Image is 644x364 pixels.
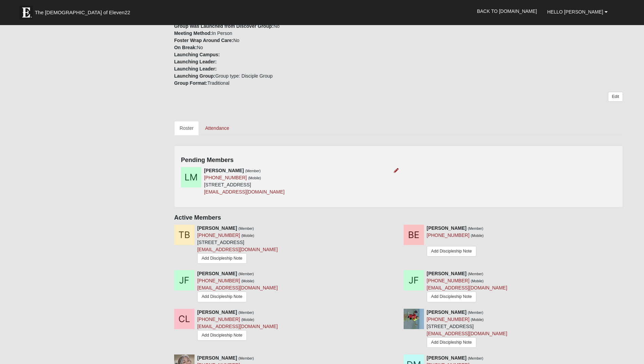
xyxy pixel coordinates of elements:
span: The [DEMOGRAPHIC_DATA] of Eleven22 [35,9,130,16]
small: (Member) [238,226,254,230]
strong: Launching Leader: [174,66,217,72]
small: (Member) [468,226,483,230]
a: [EMAIL_ADDRESS][DOMAIN_NAME] [197,247,278,252]
a: [PHONE_NUMBER] [427,317,470,322]
small: (Mobile) [241,279,254,283]
small: (Mobile) [241,234,254,238]
a: [PHONE_NUMBER] [197,232,240,238]
strong: [PERSON_NAME] [427,271,466,276]
a: Add Discipleship Note [197,291,247,302]
a: Add Discipleship Note [197,253,247,264]
strong: Meeting Method: [174,31,212,36]
strong: [PERSON_NAME] [197,225,237,231]
small: (Member) [238,272,254,276]
a: Add Discipleship Note [427,246,476,257]
a: Roster [174,121,199,135]
small: (Member) [238,310,254,315]
strong: Launching Group: [174,73,215,79]
strong: [PERSON_NAME] [197,271,237,276]
a: Edit [608,92,623,102]
a: [PHONE_NUMBER] [197,317,240,322]
span: Hello [PERSON_NAME] [547,9,603,15]
small: (Member) [468,310,483,315]
small: (Mobile) [471,279,484,283]
img: Eleven22 logo [19,6,33,19]
a: [EMAIL_ADDRESS][DOMAIN_NAME] [427,331,507,336]
small: (Mobile) [471,234,484,238]
a: Add Discipleship Note [197,330,247,341]
small: (Mobile) [241,318,254,322]
a: Back to [DOMAIN_NAME] [472,3,542,20]
a: Add Discipleship Note [427,291,476,302]
div: [STREET_ADDRESS] [204,167,284,196]
strong: [PERSON_NAME] [204,168,244,173]
strong: Launching Campus: [174,52,220,57]
div: [STREET_ADDRESS] [427,309,507,349]
strong: [PERSON_NAME] [197,309,237,315]
strong: Group Was Launched from Discover Group: [174,23,274,29]
a: [PHONE_NUMBER] [427,232,470,238]
small: (Member) [468,272,483,276]
strong: Launching Leader: [174,59,217,64]
a: Hello [PERSON_NAME] [542,3,613,20]
a: [PHONE_NUMBER] [204,175,247,180]
a: [EMAIL_ADDRESS][DOMAIN_NAME] [197,285,278,290]
strong: On Break: [174,45,197,50]
h4: Active Members [174,214,623,222]
a: [EMAIL_ADDRESS][DOMAIN_NAME] [197,324,278,329]
a: The [DEMOGRAPHIC_DATA] of Eleven22 [16,2,152,19]
small: (Member) [245,169,261,173]
a: [EMAIL_ADDRESS][DOMAIN_NAME] [204,189,284,195]
strong: [PERSON_NAME] [427,309,466,315]
a: Attendance [200,121,235,135]
div: [STREET_ADDRESS] [197,225,278,265]
small: (Mobile) [471,318,484,322]
strong: [PERSON_NAME] [427,225,466,231]
h4: Pending Members [181,157,616,164]
a: Add Discipleship Note [427,337,476,348]
a: [EMAIL_ADDRESS][DOMAIN_NAME] [427,285,507,290]
small: (Mobile) [248,176,261,180]
a: [PHONE_NUMBER] [427,278,470,283]
a: [PHONE_NUMBER] [197,278,240,283]
strong: Foster Wrap Around Care: [174,38,233,43]
strong: Group Format: [174,80,207,86]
